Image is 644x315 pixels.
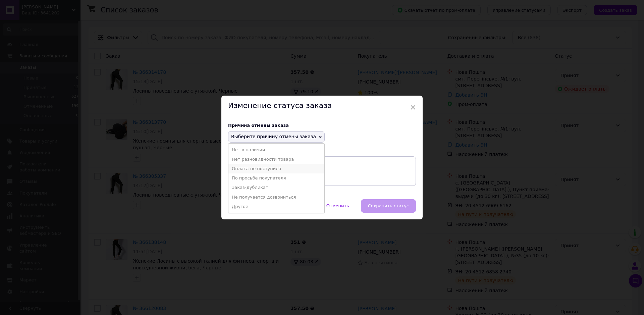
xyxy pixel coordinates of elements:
li: Оплата не поступила [228,164,324,173]
li: Не получается дозвониться [228,193,324,202]
button: Отменить [319,199,356,213]
li: Другое [228,202,324,211]
div: Изменение статуса заказа [221,96,423,116]
span: Выберите причину отмены заказа [231,134,316,139]
span: Отменить [326,203,349,208]
div: Причина отмены заказа [228,123,416,128]
li: По просьбе покупателя [228,173,324,183]
span: × [410,102,416,113]
li: Нет в наличии [228,145,324,155]
li: Заказ-дубликат [228,183,324,192]
li: Нет разновидности товара [228,155,324,164]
